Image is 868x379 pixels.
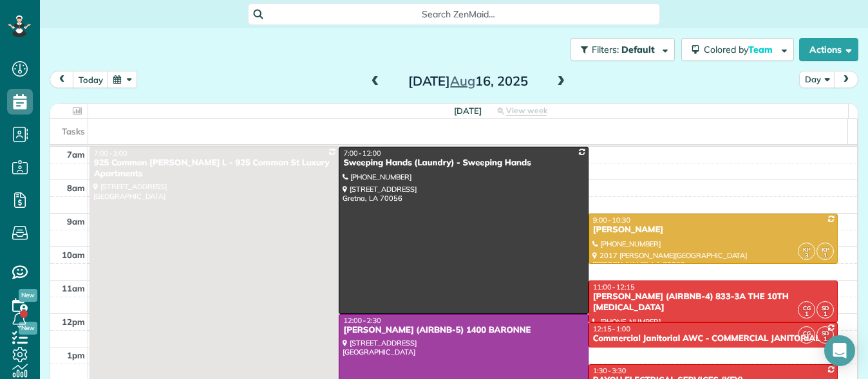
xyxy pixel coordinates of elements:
[67,183,85,193] span: 8am
[817,250,833,262] small: 1
[62,283,85,293] span: 11am
[592,44,619,55] span: Filters:
[799,71,835,88] button: Day
[564,38,675,61] a: Filters: Default
[388,74,549,88] h2: [DATE] 16, 2025
[506,106,547,116] span: View week
[94,149,127,158] span: 7:00 - 3:00
[73,71,109,88] button: today
[592,347,834,365] div: [STREET_ADDRESS][PERSON_NAME] [GEOGRAPHIC_DATA] 70123-5500
[67,149,85,160] span: 7am
[592,333,834,344] div: Commercial Janitorial AWC - COMMERCIAL JANITORIAL
[798,308,815,320] small: 1
[62,317,85,327] span: 12pm
[343,316,381,325] span: 12:00 - 2:30
[67,216,85,226] span: 9am
[592,225,834,236] div: [PERSON_NAME]
[803,329,811,337] span: CG
[798,250,815,262] small: 3
[798,333,815,346] small: 1
[803,246,811,253] span: KP
[93,158,335,180] div: 925 Common [PERSON_NAME] L - 925 Common St Luxury Apartments
[593,282,635,291] span: 11:00 - 12:15
[19,289,37,302] span: New
[62,126,85,136] span: Tasks
[834,71,858,88] button: next
[803,304,811,311] span: CG
[592,317,834,326] div: [PHONE_NUMBER]
[704,44,777,55] span: Colored by
[822,329,829,337] span: SD
[621,44,656,55] span: Default
[748,44,775,55] span: Team
[799,38,858,61] button: Actions
[450,73,475,89] span: Aug
[681,38,794,61] button: Colored byTeam
[593,366,627,375] span: 1:30 - 3:30
[571,38,675,61] button: Filters: Default
[454,106,482,116] span: [DATE]
[62,250,85,260] span: 10am
[822,246,829,253] span: KP
[817,333,833,346] small: 1
[817,308,833,320] small: 1
[50,71,74,88] button: prev
[824,335,855,366] div: Open Intercom Messenger
[343,149,381,158] span: 7:00 - 12:00
[592,291,834,313] div: [PERSON_NAME] (AIRBNB-4) 833-3A THE 10TH [MEDICAL_DATA]
[343,158,584,169] div: Sweeping Hands (Laundry) - Sweeping Hands
[343,325,584,336] div: [PERSON_NAME] (AIRBNB-5) 1400 BARONNE
[822,304,829,311] span: SD
[593,324,630,333] span: 12:15 - 1:00
[593,216,630,225] span: 9:00 - 10:30
[67,350,85,360] span: 1pm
